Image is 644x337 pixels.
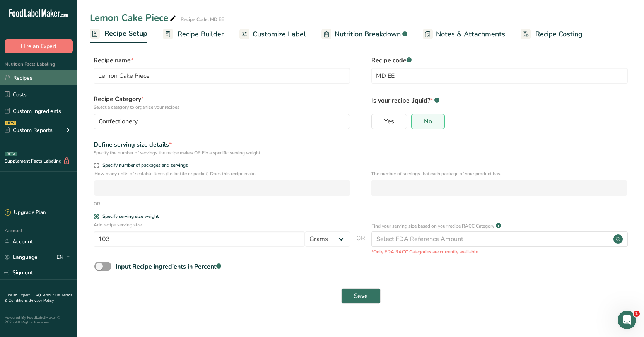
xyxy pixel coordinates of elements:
[371,170,627,177] p: The number of servings that each package of your product has.
[354,291,368,301] span: Save
[371,56,628,65] label: Recipe code
[34,293,43,298] a: FAQ .
[535,29,583,39] span: Recipe Costing
[163,26,224,43] a: Recipe Builder
[371,222,494,229] p: Find your serving size based on your recipe RACC Category
[371,248,628,255] p: *Only FDA RACC Categories are currently available
[99,163,188,168] span: Specify number of packages and servings
[99,117,138,126] span: Confectionery
[371,94,628,105] p: Is your recipe liquid?
[56,253,73,262] div: EN
[239,26,306,43] a: Customize Label
[94,94,350,111] label: Recipe Category
[5,39,73,53] button: Hire an Expert
[90,25,147,43] a: Recipe Setup
[94,114,350,129] button: Confectionery
[94,170,350,177] p: How many units of sealable items (i.e. bottle or packet) Does this recipe make.
[94,56,350,65] label: Recipe name
[94,231,305,247] input: Type your serving size here
[5,293,72,303] a: Terms & Conditions .
[335,29,401,39] span: Nutrition Breakdown
[116,262,221,271] div: Input Recipe ingredients in Percent
[181,16,224,23] div: Recipe Code: MD EE
[94,221,350,228] p: Add recipe serving size..
[94,68,350,84] input: Type your recipe name here
[94,104,350,111] p: Select a category to organize your recipes
[90,11,178,25] div: Lemon Cake Piece
[5,121,16,125] div: NEW
[321,26,407,43] a: Nutrition Breakdown
[356,234,365,255] span: OR
[424,118,432,125] span: No
[384,118,394,125] span: Yes
[376,234,463,244] div: Select FDA Reference Amount
[5,126,53,134] div: Custom Reports
[371,68,628,84] input: Type your recipe code here
[102,214,159,219] div: Specify serving size weight
[94,200,100,207] div: OR
[30,298,54,303] a: Privacy Policy
[634,311,640,317] span: 1
[423,26,505,43] a: Notes & Attachments
[43,293,61,298] a: About Us .
[341,288,381,304] button: Save
[618,311,636,329] iframe: Intercom live chat
[5,315,73,325] div: Powered By FoodLabelMaker © 2025 All Rights Reserved
[5,152,17,156] div: BETA
[94,140,350,149] div: Define serving size details
[104,28,147,39] span: Recipe Setup
[94,149,350,156] div: Specify the number of servings the recipe makes OR Fix a specific serving weight
[5,209,46,217] div: Upgrade Plan
[5,293,32,298] a: Hire an Expert .
[521,26,583,43] a: Recipe Costing
[5,250,38,264] a: Language
[253,29,306,39] span: Customize Label
[436,29,505,39] span: Notes & Attachments
[178,29,224,39] span: Recipe Builder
